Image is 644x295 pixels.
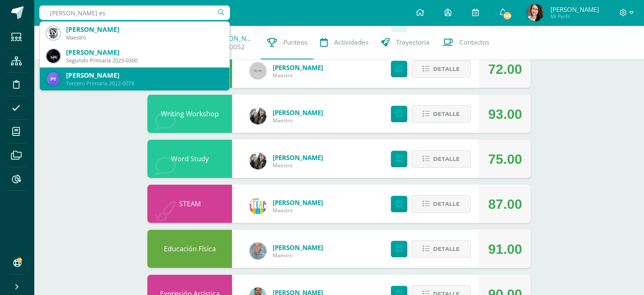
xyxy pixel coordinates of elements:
a: Word Study [171,154,209,163]
span: Trayectoria [396,38,430,47]
button: Detalle [412,150,471,168]
span: [PERSON_NAME] [550,5,599,14]
div: Tercero Primaria 2022-0078 [66,80,223,87]
a: Punteos [261,25,314,59]
div: STEAM [147,185,232,223]
a: Writing Workshop [161,109,219,118]
a: Trayectoria [375,25,436,59]
span: Detalle [433,61,460,77]
a: [PERSON_NAME] [273,108,323,117]
div: Segundo Primaria 2023-0300 [66,57,223,64]
span: Maestro [273,207,323,214]
div: 75.00 [488,140,522,178]
div: Writing Workshop [147,95,232,133]
button: Detalle [412,60,471,78]
span: Detalle [433,151,460,167]
button: Detalle [412,195,471,213]
div: Maestro [66,34,223,41]
div: 72.00 [488,50,522,88]
div: Word Study [147,140,232,178]
img: 60x60 [249,62,266,79]
span: Maestro [273,117,323,124]
span: Maestro [273,252,323,259]
div: 91.00 [488,230,522,268]
img: 3fd003597c13ba8f79d60c6ace793a6e.png [47,26,60,40]
a: [PERSON_NAME] [212,34,254,42]
span: Detalle [433,196,460,212]
span: Contactos [459,38,489,47]
div: [PERSON_NAME] [66,71,223,80]
a: Contactos [436,25,495,59]
img: 98e2c004d1c254c9c674b905696a2176.png [47,49,60,63]
span: Mi Perfil [550,13,599,20]
input: Busca un usuario... [39,6,230,20]
a: [PERSON_NAME] [273,243,323,252]
a: [PERSON_NAME] [273,198,323,207]
span: Maestro [273,162,323,169]
img: 6428ddada8a1d61d31f2c53b97a6e5c1.png [249,197,266,214]
div: [PERSON_NAME] [66,48,223,57]
div: Educación Física [147,230,232,268]
span: Detalle [433,106,460,122]
button: Detalle [412,240,471,258]
a: STEAM [179,199,201,208]
div: 87.00 [488,185,522,223]
span: Maestro [273,72,323,79]
a: Educación Física [164,244,216,253]
span: Detalle [433,241,460,257]
span: Punteos [283,38,307,47]
button: Detalle [412,105,471,123]
a: Actividades [314,25,375,59]
img: 4046daccf802ac20bbf4368f5d7a02fb.png [249,152,266,169]
div: [PERSON_NAME] [66,25,223,34]
img: 4046daccf802ac20bbf4368f5d7a02fb.png [249,107,266,124]
img: 4256d6e89954888fb00e40decb141709.png [249,242,266,259]
span: Actividades [334,38,368,47]
a: [PERSON_NAME] [273,63,323,72]
div: 93.00 [488,95,522,133]
a: [PERSON_NAME] [273,153,323,162]
img: db6b8c56d62c898874b953031725c6f0.png [47,72,60,86]
img: 220e157e7b27880ea9080e7bb9588460.png [527,4,544,21]
span: 140 [503,11,512,20]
